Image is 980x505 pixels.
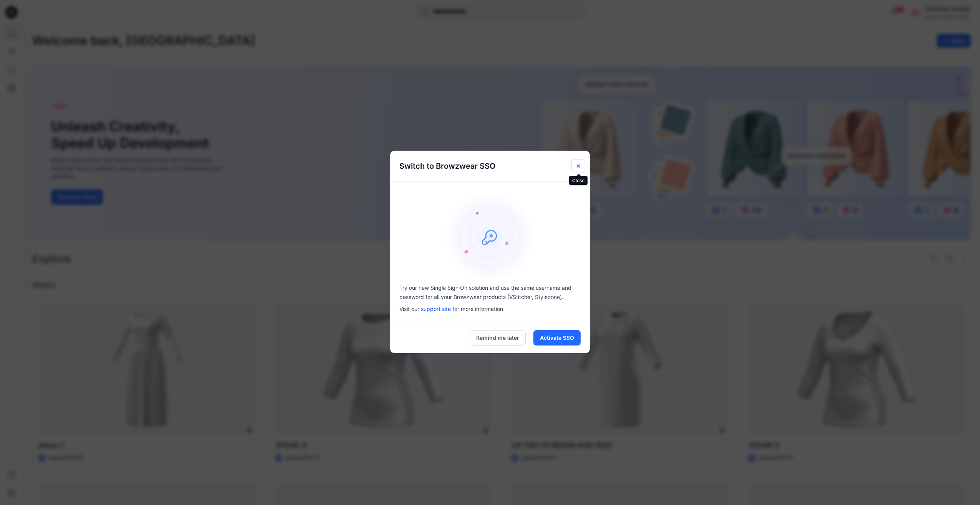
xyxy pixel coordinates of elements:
[533,330,581,346] button: Activate SSO
[571,159,585,173] button: Close
[444,191,536,283] img: onboarding-sz2.46497b1a466840e1406823e529e1e164.svg
[399,305,581,313] p: Visit our for more information
[399,283,581,302] p: Try our new Single Sign On solution and use the same username and password for all your Browzwear...
[390,151,505,181] h5: Switch to Browzwear SSO
[421,306,451,312] a: support site
[470,330,526,346] button: Remind me later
